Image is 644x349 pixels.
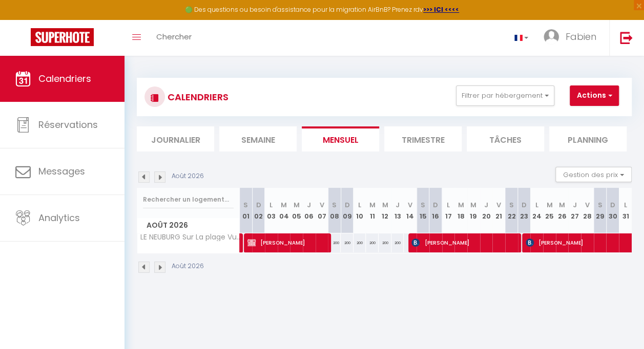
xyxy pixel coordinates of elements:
[38,165,85,178] span: Messages
[556,188,569,233] th: 26
[467,188,480,233] th: 19
[594,188,607,233] th: 29
[396,200,400,210] abbr: J
[328,233,341,252] div: 200
[544,29,559,45] img: ...
[417,188,429,233] th: 15
[391,188,404,233] th: 13
[421,200,425,210] abbr: S
[568,188,581,233] th: 27
[454,188,467,233] th: 18
[332,200,337,210] abbr: S
[518,188,531,233] th: 23
[172,261,204,271] p: Août 2026
[354,188,366,233] th: 10
[423,5,459,14] a: >>> ICI <<<<
[354,233,366,252] div: 200
[624,200,627,210] abbr: L
[484,200,488,210] abbr: J
[366,233,379,252] div: 200
[31,28,94,46] img: Super Booking
[411,233,514,252] span: [PERSON_NAME]
[573,200,577,210] abbr: J
[278,188,290,233] th: 04
[384,126,462,151] li: Trimestre
[391,233,404,252] div: 200
[38,118,98,131] span: Réservations
[290,188,303,233] th: 05
[379,233,391,252] div: 200
[458,200,464,210] abbr: M
[546,200,552,210] abbr: M
[610,200,615,210] abbr: D
[344,200,349,210] abbr: D
[269,200,273,210] abbr: L
[38,211,80,224] span: Analytics
[137,126,214,151] li: Journalier
[505,188,518,233] th: 22
[358,200,361,210] abbr: L
[38,72,91,85] span: Calendriers
[456,85,554,106] button: Filtrer par hébergement
[139,233,241,241] span: LE NEUBURG Sur La plage Vue Mer Clim Piscine
[404,188,417,233] th: 14
[447,200,450,210] abbr: L
[559,200,565,210] abbr: M
[294,200,300,210] abbr: M
[172,171,204,181] p: Août 2026
[429,188,442,233] th: 16
[492,188,505,233] th: 21
[252,188,265,233] th: 02
[302,126,379,151] li: Mensuel
[480,188,493,233] th: 20
[281,200,287,210] abbr: M
[243,200,248,210] abbr: S
[581,188,594,233] th: 28
[530,188,543,233] th: 24
[566,30,596,43] span: Fabien
[366,188,379,233] th: 11
[265,188,278,233] th: 03
[606,188,619,233] th: 30
[303,188,316,233] th: 06
[319,200,324,210] abbr: V
[433,200,438,210] abbr: D
[143,190,234,209] input: Rechercher un logement...
[382,200,388,210] abbr: M
[585,200,590,210] abbr: V
[256,200,261,210] abbr: D
[442,188,455,233] th: 17
[509,200,514,210] abbr: S
[341,233,354,252] div: 200
[549,126,627,151] li: Planning
[328,188,341,233] th: 08
[598,200,603,210] abbr: S
[619,188,632,233] th: 31
[219,126,297,151] li: Semaine
[165,85,228,108] h3: CALENDRIERS
[470,200,476,210] abbr: M
[369,200,376,210] abbr: M
[341,188,354,233] th: 09
[379,188,391,233] th: 12
[307,200,311,210] abbr: J
[316,188,328,233] th: 07
[408,200,412,210] abbr: V
[570,85,619,106] button: Actions
[247,233,325,252] span: [PERSON_NAME]
[620,31,633,44] img: logout
[137,218,239,233] span: Août 2026
[543,188,556,233] th: 25
[522,200,527,210] abbr: D
[467,126,544,151] li: Tâches
[535,200,538,210] abbr: L
[496,200,501,210] abbr: V
[240,188,253,233] th: 01
[536,20,609,56] a: ... Fabien
[156,31,192,42] span: Chercher
[149,20,199,56] a: Chercher
[555,167,632,182] button: Gestion des prix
